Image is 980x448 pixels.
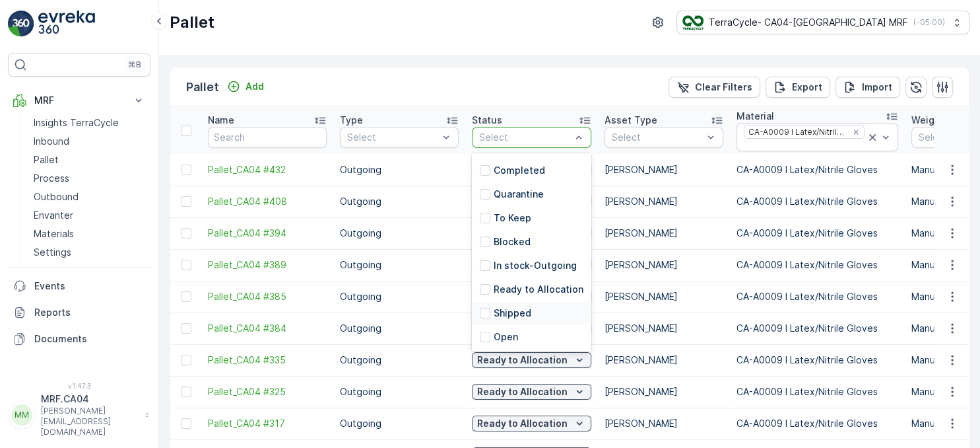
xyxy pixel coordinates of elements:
div: Remove CA-A0009 I Latex/Nitrile Gloves [849,127,863,137]
div: Toggle Row Selected [181,323,191,334]
p: MRF.CA04 [41,392,139,406]
td: CA-A0009 I Latex/Nitrile Gloves [730,313,905,344]
p: Pallet [186,78,219,96]
span: Pallet_CA04 #389 [208,258,327,272]
td: CA-A0009 I Latex/Nitrile Gloves [730,217,905,249]
span: v 1.47.3 [8,382,150,390]
div: MM [11,404,32,426]
p: Select [479,131,571,144]
p: Asset Type [604,114,657,127]
button: Ready to Allocation [472,352,591,368]
td: [PERSON_NAME] [598,344,730,376]
p: To Keep [494,211,531,225]
p: MRF [34,94,124,107]
p: Reports [34,306,145,319]
td: [PERSON_NAME] [598,376,730,408]
p: Export [792,81,822,94]
p: Ready to Allocation [494,283,583,296]
div: Toggle Row Selected [181,260,191,270]
a: Events [8,273,150,299]
div: CA-A0009 I Latex/Nitrile Gloves [744,126,847,138]
p: Material [736,110,774,123]
a: Pallet_CA04 #408 [208,195,327,208]
a: Envanter [28,206,150,225]
p: Materials [34,227,74,241]
p: ( -05:00 ) [913,17,945,28]
td: Outgoing [333,344,465,376]
p: In stock-Outgoing [494,259,577,272]
a: Documents [8,326,150,352]
p: Blocked [494,235,531,248]
a: Reports [8,299,150,326]
td: CA-A0009 I Latex/Nitrile Gloves [730,376,905,408]
p: Settings [34,246,71,259]
td: Outgoing [333,376,465,408]
td: [PERSON_NAME] [598,249,730,281]
td: CA-A0009 I Latex/Nitrile Gloves [730,186,905,217]
td: [PERSON_NAME] [598,313,730,344]
a: Insights TerraCycle [28,114,150,132]
p: ⌘B [128,59,141,70]
a: Pallet [28,151,150,169]
a: Pallet_CA04 #317 [208,417,327,430]
p: Envanter [34,209,73,222]
div: Toggle Row Selected [181,165,191,175]
p: Events [34,280,145,293]
div: Toggle Row Selected [181,387,191,397]
p: Type [340,114,363,127]
a: Pallet_CA04 #385 [208,290,327,303]
div: Toggle Row Selected [181,196,191,207]
td: [PERSON_NAME] [598,154,730,186]
td: [PERSON_NAME] [598,186,730,217]
a: Pallet_CA04 #394 [208,227,327,240]
td: Outgoing [333,249,465,281]
p: Open [494,330,518,344]
a: Settings [28,243,150,262]
p: Ready to Allocation [477,354,568,367]
button: Add [222,79,269,94]
p: Pallet [170,12,214,33]
p: Name [208,114,234,127]
td: CA-A0009 I Latex/Nitrile Gloves [730,408,905,439]
div: Toggle Row Selected [181,228,191,239]
td: CA-A0009 I Latex/Nitrile Gloves [730,154,905,186]
td: Outgoing [333,217,465,249]
button: MRF [8,87,150,114]
div: Toggle Row Selected [181,355,191,365]
td: Outgoing [333,313,465,344]
button: TerraCycle- CA04-[GEOGRAPHIC_DATA] MRF(-05:00) [676,11,969,34]
p: Insights TerraCycle [34,116,119,130]
button: Ready to Allocation [472,416,591,431]
p: Status [472,114,502,127]
p: Process [34,172,69,185]
button: Ready to Allocation [472,384,591,400]
span: Pallet_CA04 #335 [208,354,327,367]
td: [PERSON_NAME] [598,408,730,439]
p: Weight Source [911,114,979,127]
p: [PERSON_NAME][EMAIL_ADDRESS][DOMAIN_NAME] [41,406,139,437]
p: Ready to Allocation [477,385,568,398]
p: Select [612,131,703,144]
div: Toggle Row Selected [181,418,191,429]
p: Outbound [34,190,79,204]
td: [PERSON_NAME] [598,281,730,313]
a: Inbound [28,132,150,151]
td: CA-A0009 I Latex/Nitrile Gloves [730,281,905,313]
td: Outgoing [333,154,465,186]
p: TerraCycle- CA04-[GEOGRAPHIC_DATA] MRF [709,16,908,29]
p: Add [245,80,264,93]
td: [PERSON_NAME] [598,217,730,249]
img: logo_light-DOdMpM7g.png [38,11,95,37]
a: Pallet_CA04 #325 [208,385,327,398]
a: Pallet_CA04 #384 [208,322,327,335]
a: Pallet_CA04 #432 [208,163,327,176]
a: Process [28,169,150,188]
button: Export [766,77,830,98]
